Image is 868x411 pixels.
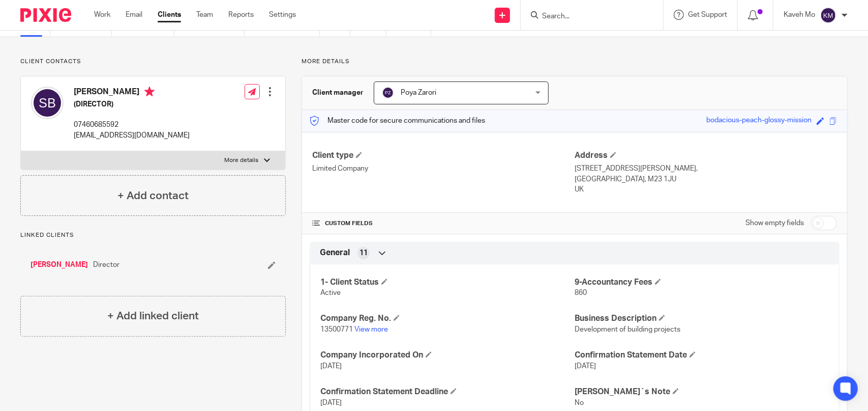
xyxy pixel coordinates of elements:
h4: + Add contact [117,188,189,204]
p: [GEOGRAPHIC_DATA], M23 1JU [575,174,837,184]
p: UK [575,184,837,195]
div: bodacious-peach-glossy-mission [706,115,812,127]
i: Primary [144,87,155,97]
span: [DATE] [320,399,342,406]
span: 860 [575,289,587,296]
input: Search [541,12,633,21]
h4: [PERSON_NAME] [74,87,190,99]
p: Linked clients [20,231,286,239]
h4: + Add linked client [107,308,199,324]
p: Master code for secure communications and files [310,116,485,126]
span: Get Support [688,11,727,18]
p: [STREET_ADDRESS][PERSON_NAME], [575,163,837,174]
span: Director [93,260,119,270]
p: Kaveh Mo [784,10,815,20]
h4: Company Incorporated On [320,350,575,361]
a: Work [94,10,110,20]
img: Pixie [20,8,71,22]
span: No [575,399,584,406]
span: Poya Zarori [401,89,436,96]
img: svg%3E [382,87,394,99]
h3: Client manager [312,88,364,98]
img: svg%3E [31,87,64,119]
span: General [320,248,350,258]
span: [DATE] [575,363,596,370]
span: 11 [360,248,368,258]
label: Show empty fields [745,218,804,228]
p: Limited Company [312,163,575,174]
h4: CUSTOM FIELDS [312,220,575,228]
a: Settings [269,10,296,20]
h5: (DIRECTOR) [74,99,190,109]
h4: Business Description [575,313,829,324]
p: [EMAIL_ADDRESS][DOMAIN_NAME] [74,130,190,141]
p: More details [225,156,259,165]
h4: [PERSON_NAME]`s Note [575,387,829,397]
span: Active [320,289,341,296]
h4: Company Reg. No. [320,313,575,324]
img: svg%3E [820,7,836,23]
h4: 1- Client Status [320,277,575,288]
a: [PERSON_NAME] [31,260,88,270]
a: Email [126,10,142,20]
h4: Client type [312,150,575,161]
h4: Confirmation Statement Date [575,350,829,361]
p: 07460685592 [74,120,190,130]
a: View more [354,326,388,333]
h4: Address [575,150,837,161]
a: Reports [228,10,254,20]
a: Team [196,10,213,20]
span: 13500771 [320,326,353,333]
span: Development of building projects [575,326,680,333]
h4: 9-Accountancy Fees [575,277,829,288]
p: Client contacts [20,58,286,66]
a: Clients [158,10,181,20]
p: More details [302,58,848,66]
span: [DATE] [320,363,342,370]
h4: Confirmation Statement Deadline [320,387,575,397]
